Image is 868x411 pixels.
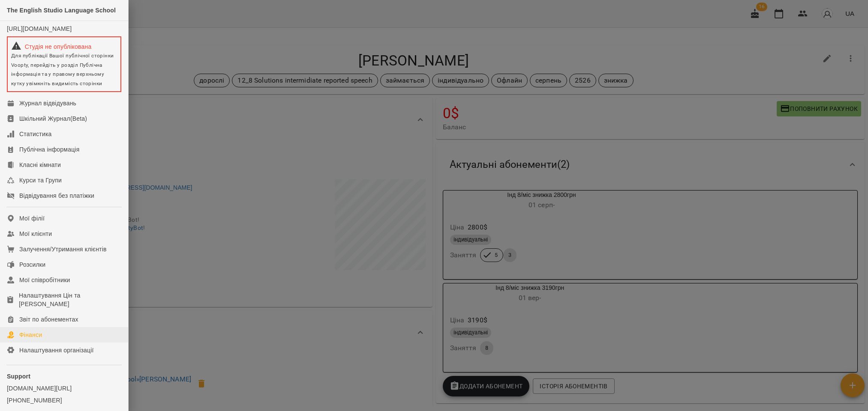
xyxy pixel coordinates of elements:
div: Налаштування організації [19,346,94,354]
div: Журнал відвідувань [19,99,76,107]
div: Студія не опублікована [11,41,117,51]
p: Support [7,372,121,381]
span: Для публікації Вашої публічної сторінки Voopty, перейдіть у розділ Публічна інформація та у право... [11,53,114,86]
div: Мої філії [19,214,45,223]
span: The English Studio Language School [7,7,116,14]
a: [URL][DOMAIN_NAME] [7,25,72,32]
div: Статистика [19,130,52,138]
a: [DOMAIN_NAME][URL] [7,384,121,393]
div: Класні кімнати [19,161,61,169]
div: Курси та Групи [19,176,62,185]
div: Звіт по абонементах [19,315,78,324]
div: Відвідування без платіжки [19,191,94,200]
div: Залучення/Утримання клієнтів [19,245,107,253]
div: Мої співробітники [19,276,70,284]
div: Налаштування Цін та [PERSON_NAME] [19,291,121,308]
div: Фінанси [19,331,42,339]
a: [PHONE_NUMBER] [7,396,121,405]
div: Мої клієнти [19,229,52,238]
div: Розсилки [19,260,45,269]
div: Шкільний Журнал(Beta) [19,114,87,123]
div: Публічна інформація [19,145,79,154]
